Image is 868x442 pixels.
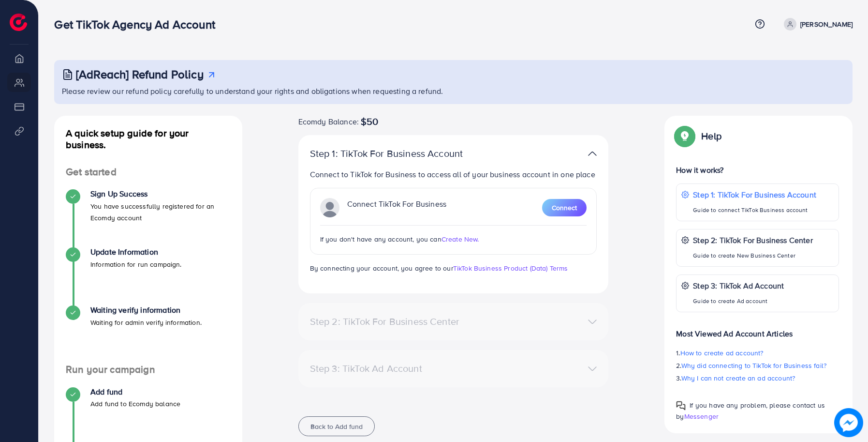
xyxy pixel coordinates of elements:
h4: Add fund [90,387,180,396]
span: Why I can not create an ad account? [681,373,795,383]
p: 3. [676,372,839,384]
img: logo [10,14,27,31]
button: Back to Add fund [298,416,375,436]
p: Please review our refund policy carefully to understand your rights and obligations when requesti... [62,85,847,97]
a: [PERSON_NAME] [780,18,853,30]
img: Popup guide [676,401,686,411]
img: TikTok partner [588,147,597,161]
p: You have successfully registered for an Ecomdy account [90,200,231,224]
h4: Waiting verify information [90,305,202,315]
p: Waiting for admin verify information. [90,317,202,328]
h4: Update Information [90,247,182,257]
h4: Run your campaign [54,364,242,376]
p: Add fund to Ecomdy balance [90,398,180,410]
img: image [834,408,863,437]
h4: Get started [54,166,242,178]
span: Messenger [684,412,719,421]
li: Waiting verify information [54,305,242,364]
span: How to create ad account? [680,348,764,358]
h4: A quick setup guide for your business. [54,127,242,151]
p: Guide to connect TikTok Business account [693,204,816,216]
li: Sign Up Success [54,189,242,247]
li: Update Information [54,247,242,305]
p: Help [701,130,721,142]
p: By connecting your account, you agree to our [310,262,597,274]
span: Create New. [441,234,479,244]
p: Most Viewed Ad Account Articles [676,320,839,339]
span: Connect [552,203,577,213]
p: Connect to TikTok for Business to access all of your business account in one place [310,168,597,180]
p: Information for run campaign. [90,259,182,270]
p: How it works? [676,164,839,176]
h3: [AdReach] Refund Policy [76,67,204,81]
p: Step 1: TikTok For Business Account [310,148,496,159]
p: Guide to create Ad account [693,295,784,307]
span: Why did connecting to TikTok for Business fail? [681,361,827,370]
span: $50 [361,116,378,127]
span: Back to Add fund [310,422,363,431]
p: 2. [676,360,839,371]
button: Connect [542,199,587,216]
a: TikTok Business Product (Data) Terms [453,263,568,273]
p: Step 1: TikTok For Business Account [693,189,816,200]
span: If you have any problem, please contact us by [676,400,825,421]
p: Step 3: TikTok Ad Account [693,280,784,291]
p: Step 2: TikTok For Business Center [693,234,812,246]
p: Connect TikTok For Business [347,198,446,217]
span: If you don't have any account, you can [320,234,441,244]
span: Ecomdy Balance: [298,116,359,127]
h4: Sign Up Success [90,189,231,198]
h3: Get TikTok Agency Ad Account [54,17,222,31]
img: TikTok partner [320,198,339,217]
p: 1. [676,347,839,359]
p: [PERSON_NAME] [800,18,853,30]
img: Popup guide [676,127,693,145]
p: Guide to create New Business Center [693,250,812,261]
